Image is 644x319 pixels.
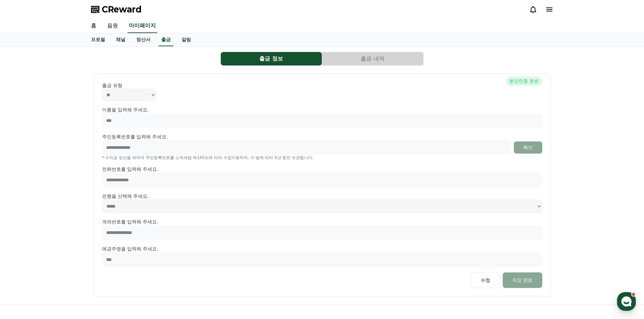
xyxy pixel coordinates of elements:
[91,4,142,15] a: CReward
[221,52,322,65] a: 출금 정보
[87,214,130,231] a: 설정
[514,141,542,154] button: 확인
[102,133,168,140] p: 주민등록번호를 입력해 주세요.
[86,19,102,33] a: 홈
[2,214,45,231] a: 홈
[62,224,70,230] span: 대화
[21,224,25,230] span: 홈
[102,106,542,113] p: 이름을 입력해 주세요.
[104,224,113,230] span: 설정
[322,52,424,65] a: 출금 내역
[102,193,542,200] p: 은행을 선택해 주세요.
[322,52,423,65] button: 출금 내역
[102,82,542,89] p: 출금 유형
[503,272,542,288] button: 저장 완료
[102,4,142,15] span: CReward
[221,52,322,65] button: 출금 정보
[102,245,542,252] p: 예금주명을 입력해 주세요.
[102,155,542,160] p: * 수익금 정산을 위하여 주민등록번호를 소득세법 제145조에 따라 수집이용하며, 이 법에 따라 5년 동안 보관합니다.
[86,33,111,46] a: 프로필
[176,33,196,46] a: 알림
[131,33,156,46] a: 정산서
[45,214,87,231] a: 대화
[471,272,500,288] button: 수정
[102,19,123,33] a: 음원
[102,218,542,225] p: 계좌번호를 입력해 주세요.
[506,77,542,85] span: 본인인증 완료
[127,19,157,33] a: 마이페이지
[102,166,542,172] p: 전화번호를 입력해 주세요.
[159,33,173,46] a: 출금
[111,33,131,46] a: 채널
